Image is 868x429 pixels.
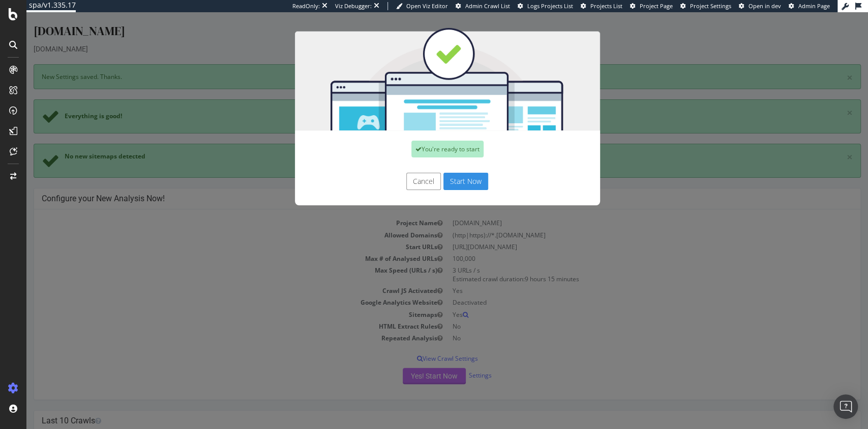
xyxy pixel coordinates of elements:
[630,2,673,10] a: Project Page
[518,2,573,10] a: Logs Projects List
[590,2,622,10] span: Projects List
[680,2,731,10] a: Project Settings
[640,2,673,10] span: Project Page
[406,2,448,10] span: Open Viz Editor
[456,2,510,10] a: Admin Crawl List
[789,2,830,10] a: Admin Page
[527,2,573,10] span: Logs Projects List
[417,160,462,178] button: Start Now
[798,2,830,10] span: Admin Page
[396,2,448,10] a: Open Viz Editor
[690,2,731,10] span: Project Settings
[581,2,622,10] a: Projects List
[833,394,858,419] div: Open Intercom Messenger
[749,2,781,10] span: Open in dev
[385,128,457,145] div: You're ready to start
[739,2,781,10] a: Open in dev
[335,2,372,10] div: Viz Debugger:
[268,15,574,118] img: You're all set!
[380,160,414,178] button: Cancel
[465,2,510,10] span: Admin Crawl List
[292,2,320,10] div: ReadOnly:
